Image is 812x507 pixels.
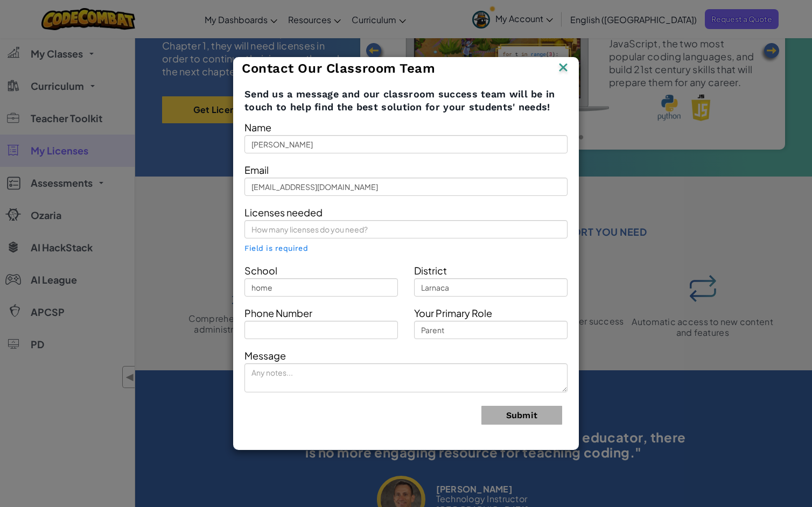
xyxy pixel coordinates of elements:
[244,206,323,219] span: Licenses needed
[244,307,312,319] span: Phone Number
[242,61,436,76] span: Contact Our Classroom Team
[244,349,286,362] span: Message
[556,60,570,76] img: IconClose.svg
[244,88,568,114] span: Send us a message and our classroom success team will be in touch to help find the best solution ...
[414,307,492,319] span: Your Primary Role
[244,244,308,252] span: Field is required
[244,121,271,133] span: Name
[244,220,568,238] input: How many licenses do you need?
[414,321,568,339] input: Teacher, Principal, etc.
[244,164,269,176] span: Email
[414,264,447,277] span: District
[244,264,277,277] span: School
[481,406,562,425] button: Submit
